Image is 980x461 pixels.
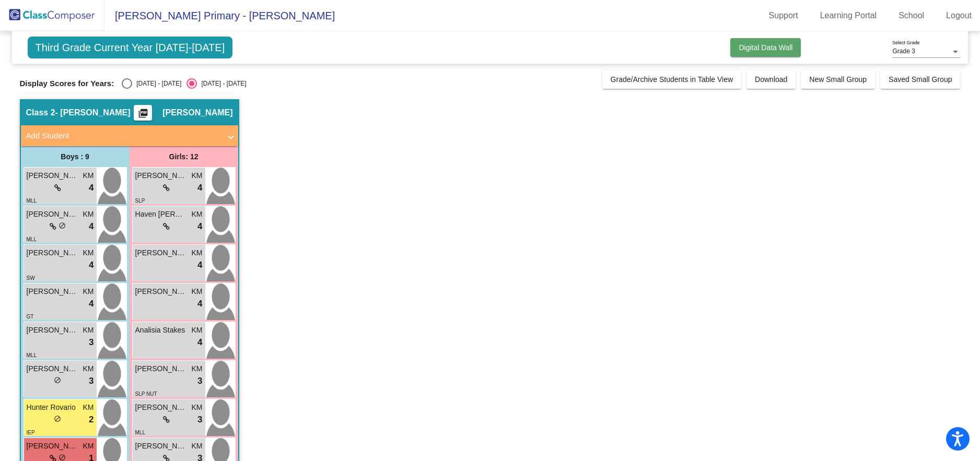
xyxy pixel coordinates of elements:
[746,70,796,89] button: Download
[890,7,932,24] a: School
[197,258,202,272] span: 4
[730,38,801,57] button: Digital Data Wall
[26,130,220,142] mat-panel-title: Add Student
[83,325,94,336] span: KM
[135,286,188,297] span: [PERSON_NAME]
[135,363,188,374] span: [PERSON_NAME]
[197,336,202,349] span: 4
[59,454,66,461] span: do_not_disturb_alt
[192,170,203,181] span: KM
[135,198,145,204] span: SLP
[89,413,94,427] span: 2
[83,170,94,181] span: KM
[739,43,792,52] span: Digital Data Wall
[135,209,188,220] span: Haven [PERSON_NAME]
[21,146,130,167] div: Boys : 9
[89,336,94,349] span: 3
[27,325,79,336] span: [PERSON_NAME]
[27,352,37,358] span: MLL
[122,78,246,89] mat-radio-group: Select an option
[20,79,114,88] span: Display Scores for Years:
[27,170,79,181] span: [PERSON_NAME]
[135,430,145,435] span: MLL
[55,108,131,118] span: - [PERSON_NAME]
[192,441,203,452] span: KM
[132,79,181,88] div: [DATE] - [DATE]
[192,209,203,220] span: KM
[83,402,94,413] span: KM
[59,222,66,229] span: do_not_disturb_alt
[192,402,203,413] span: KM
[27,430,35,435] span: IEP
[611,75,733,84] span: Grade/Archive Students in Table View
[801,70,875,89] button: New Small Group
[135,402,188,413] span: [PERSON_NAME] de La [PERSON_NAME]
[27,314,34,320] span: GT
[192,363,203,374] span: KM
[197,297,202,311] span: 4
[27,275,35,281] span: SW
[27,402,79,413] span: Hunter Rovario
[21,125,238,146] mat-expansion-panel-header: Add Student
[602,70,742,89] button: Grade/Archive Students in Table View
[135,170,188,181] span: [PERSON_NAME]
[28,37,233,58] span: Third Grade Current Year [DATE]-[DATE]
[137,108,149,123] mat-icon: picture_as_pdf
[83,247,94,258] span: KM
[54,376,61,384] span: do_not_disturb_alt
[197,220,202,233] span: 4
[89,297,94,311] span: 4
[197,181,202,195] span: 4
[27,247,79,258] span: [PERSON_NAME]
[83,441,94,452] span: KM
[134,105,152,121] button: Print Students Details
[27,286,79,297] span: [PERSON_NAME]
[135,391,157,397] span: SLP NUT
[54,415,61,422] span: do_not_disturb_alt
[192,325,203,336] span: KM
[162,108,232,118] span: [PERSON_NAME]
[27,363,79,374] span: [PERSON_NAME]
[83,363,94,374] span: KM
[27,441,79,452] span: [PERSON_NAME] [PERSON_NAME]
[27,209,79,220] span: [PERSON_NAME]
[197,413,202,427] span: 3
[809,75,867,84] span: New Small Group
[130,146,238,167] div: Girls: 12
[135,441,188,452] span: [PERSON_NAME]
[27,237,37,242] span: MLL
[812,7,885,24] a: Learning Portal
[192,247,203,258] span: KM
[938,7,980,24] a: Logout
[880,70,960,89] button: Saved Small Group
[89,258,94,272] span: 4
[892,48,915,55] span: Grade 3
[27,198,37,204] span: MLL
[755,75,787,84] span: Download
[104,7,335,24] span: [PERSON_NAME] Primary - [PERSON_NAME]
[889,75,952,84] span: Saved Small Group
[83,286,94,297] span: KM
[89,220,94,233] span: 4
[135,247,188,258] span: [PERSON_NAME]
[197,79,246,88] div: [DATE] - [DATE]
[197,374,202,388] span: 3
[192,286,203,297] span: KM
[89,374,94,388] span: 3
[135,325,188,336] span: Analisia Stakes
[761,7,807,24] a: Support
[83,209,94,220] span: KM
[26,108,55,118] span: Class 2
[89,181,94,195] span: 4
